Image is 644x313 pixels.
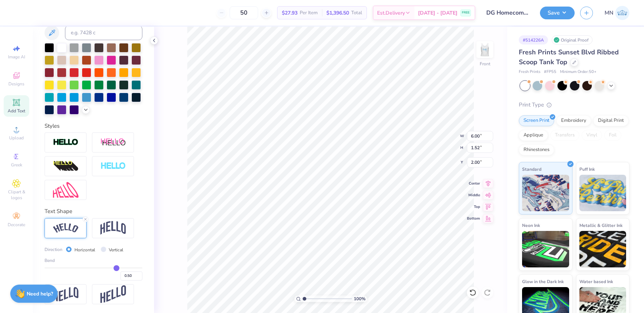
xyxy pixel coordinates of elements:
img: Flag [53,287,78,301]
span: Image AI [8,54,25,60]
div: Digital Print [593,115,629,126]
span: MN [605,9,613,17]
img: Negative Space [100,162,126,170]
input: – – [230,6,258,19]
div: Styles [45,122,142,130]
img: Arc [53,223,78,233]
span: 100 % [354,295,365,302]
span: Fresh Prints [519,69,540,75]
span: Total [351,9,362,17]
span: Upload [9,135,24,141]
span: Greek [11,162,22,168]
span: Glow in the Dark Ink [522,278,564,285]
span: Middle [467,193,480,198]
strong: Need help? [27,290,53,297]
span: $1,396.50 [326,9,349,17]
img: Neon Ink [522,231,569,267]
img: Standard [522,175,569,211]
input: e.g. 7428 c [65,26,142,40]
img: Metallic & Glitter Ink [579,231,626,267]
img: 3d Illusion [53,161,78,172]
div: Foil [604,130,621,141]
img: Stroke [53,138,78,147]
span: Metallic & Glitter Ink [579,221,622,229]
span: Designs [8,81,24,87]
span: [DATE] - [DATE] [418,9,457,17]
span: Clipart & logos [4,189,29,201]
span: Water based Ink [579,278,613,285]
a: MN [605,6,629,20]
div: Applique [519,130,548,141]
span: Center [467,181,480,186]
img: Front [478,42,492,57]
div: Front [480,61,490,67]
span: $27.93 [282,9,298,17]
div: Screen Print [519,115,554,126]
span: Decorate [8,222,25,228]
span: Fresh Prints Sunset Blvd Ribbed Scoop Tank Top [519,48,619,66]
span: Bottom [467,216,480,221]
span: # FP55 [544,69,556,75]
img: Puff Ink [579,175,626,211]
div: Rhinestones [519,144,554,155]
span: Puff Ink [579,165,595,173]
img: Mark Navarro [615,6,629,20]
span: FREE [462,10,469,15]
span: Direction [45,246,62,253]
div: Embroidery [556,115,591,126]
img: Free Distort [53,182,78,198]
div: Text Shape [45,207,142,216]
span: Bend [45,257,55,264]
span: Top [467,204,480,209]
span: Minimum Order: 50 + [560,69,597,75]
span: Est. Delivery [377,9,405,17]
div: # 514226A [519,35,548,45]
span: Standard [522,165,541,173]
label: Horizontal [74,247,95,253]
div: Transfers [550,130,579,141]
button: Save [540,7,575,19]
div: Vinyl [582,130,602,141]
span: Neon Ink [522,221,540,229]
input: Untitled Design [481,5,534,20]
img: Rise [100,285,126,303]
div: Print Type [519,101,629,109]
img: Arch [100,221,126,235]
label: Vertical [109,247,123,253]
span: Per Item [300,9,318,17]
div: Original Proof [552,35,593,45]
span: Add Text [8,108,25,114]
img: Shadow [100,138,126,147]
